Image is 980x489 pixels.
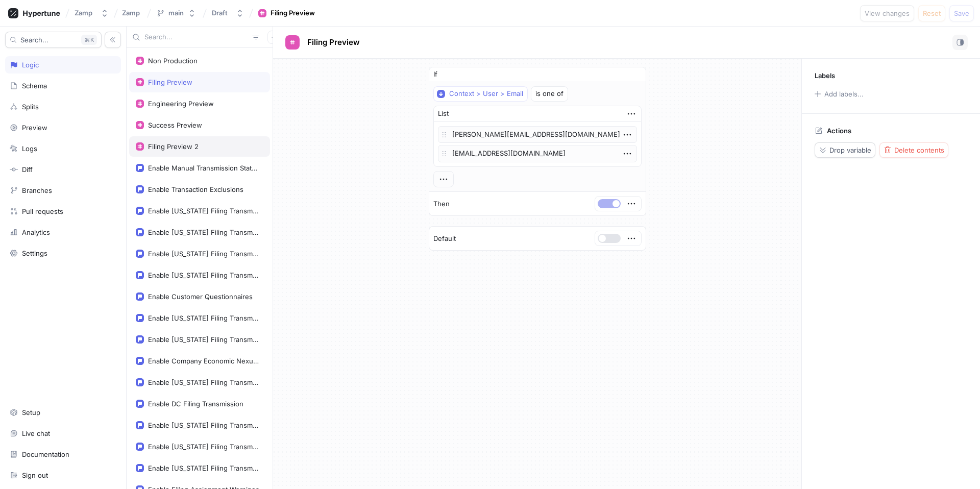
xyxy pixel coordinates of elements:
span: Delete contents [894,147,944,153]
div: Enable [US_STATE] Filing Transmission [148,378,259,386]
div: Documentation [22,450,69,458]
button: main [152,5,200,21]
button: Draft [208,5,248,21]
button: Save [949,5,974,21]
button: Add labels... [811,87,866,101]
div: Filing Preview [271,8,315,18]
div: Pull requests [22,207,63,215]
p: If [433,69,437,80]
div: Sign out [22,471,48,479]
span: Drop variable [829,147,871,153]
p: Actions [827,127,851,135]
input: Search... [144,32,248,42]
span: Save [954,10,969,16]
div: Non Production [148,57,198,65]
div: Diff [22,165,33,174]
div: Setup [22,408,40,417]
div: Live chat [22,429,50,437]
div: Enable [US_STATE] Filing Transmission [148,207,259,215]
div: Enable [US_STATE] Filing Transmission [148,464,259,472]
div: Enable [US_STATE] Filing Transmission [148,250,259,258]
div: Engineering Preview [148,100,214,108]
div: Enable [US_STATE] Filing Transmission [148,314,259,322]
button: Reset [918,5,945,21]
span: Reset [923,10,941,16]
a: Documentation [5,446,121,463]
div: List [438,109,449,119]
p: Labels [815,71,835,80]
div: Analytics [22,228,50,236]
div: Schema [22,82,47,90]
p: [PERSON_NAME][EMAIL_ADDRESS][DOMAIN_NAME] [438,126,637,143]
div: Filing Preview 2 [148,142,199,151]
div: Enable [US_STATE] Filing Transmission [148,335,259,344]
div: Enable Transaction Exclusions [148,185,243,193]
div: Enable [US_STATE] Filing Transmission [148,228,259,236]
div: Draft [212,9,228,17]
div: Settings [22,249,47,257]
div: Filing Preview [148,78,192,86]
div: Logic [22,61,39,69]
div: Splits [22,103,39,111]
div: Success Preview [148,121,202,129]
div: Preview [22,124,47,132]
div: main [168,9,184,17]
span: Zamp [122,9,140,16]
button: Search...K [5,32,102,48]
button: Context > User > Email [433,86,528,102]
span: Search... [20,37,48,43]
button: View changes [860,5,914,21]
div: Context > User > Email [449,89,523,98]
div: Enable [US_STATE] Filing Transmission [148,443,259,451]
div: Enable [US_STATE] Filing Transmission [148,271,259,279]
p: Default [433,234,456,244]
p: [EMAIL_ADDRESS][DOMAIN_NAME] [438,145,637,162]
div: Logs [22,144,37,153]
div: Enable Manual Transmission Status Update [148,164,259,172]
button: Drop variable [815,142,875,158]
div: Add labels... [824,91,864,97]
div: Enable Company Economic Nexus Report [148,357,259,365]
div: K [81,35,97,45]
div: Enable [US_STATE] Filing Transmission [148,421,259,429]
p: Then [433,199,450,209]
div: Enable Customer Questionnaires [148,292,253,301]
div: Branches [22,186,52,194]
button: Zamp [70,5,113,21]
span: Filing Preview [307,38,360,46]
div: Enable DC Filing Transmission [148,400,243,408]
span: View changes [865,10,910,16]
div: Zamp [75,9,92,17]
div: is one of [535,91,563,97]
button: Delete contents [879,142,948,158]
